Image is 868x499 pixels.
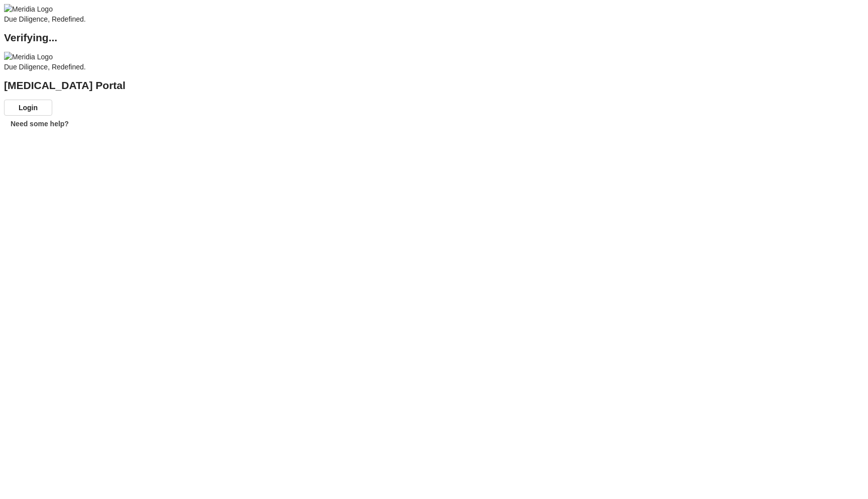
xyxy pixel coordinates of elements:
button: Need some help? [4,116,75,132]
span: Due Diligence, Redefined. [4,63,86,71]
img: Meridia Logo [4,52,53,62]
span: Due Diligence, Redefined. [4,15,86,23]
h2: [MEDICAL_DATA] Portal [4,80,864,91]
img: Meridia Logo [4,4,53,14]
button: Login [4,100,52,116]
h2: Verifying... [4,33,864,43]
